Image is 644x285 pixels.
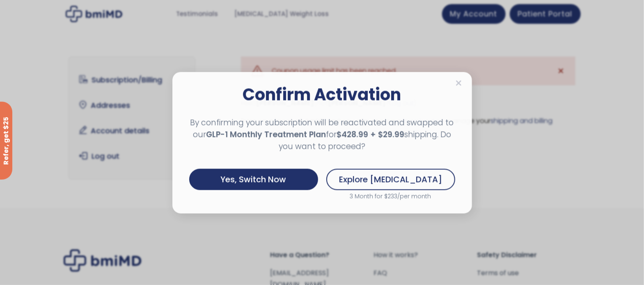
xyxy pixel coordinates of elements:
[337,129,404,140] strong: $428.99 + $29.99
[326,192,455,201] small: 3 Month for $233/per month
[189,84,455,104] h2: Confirm Activation
[326,169,455,190] a: Explore [MEDICAL_DATA]
[189,116,455,152] p: By confirming your subscription will be reactivated and swapped to our for shipping. Do you want ...
[206,129,326,140] strong: GLP-1 Monthly Treatment Plan
[189,169,318,190] div: Yes, Switch Now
